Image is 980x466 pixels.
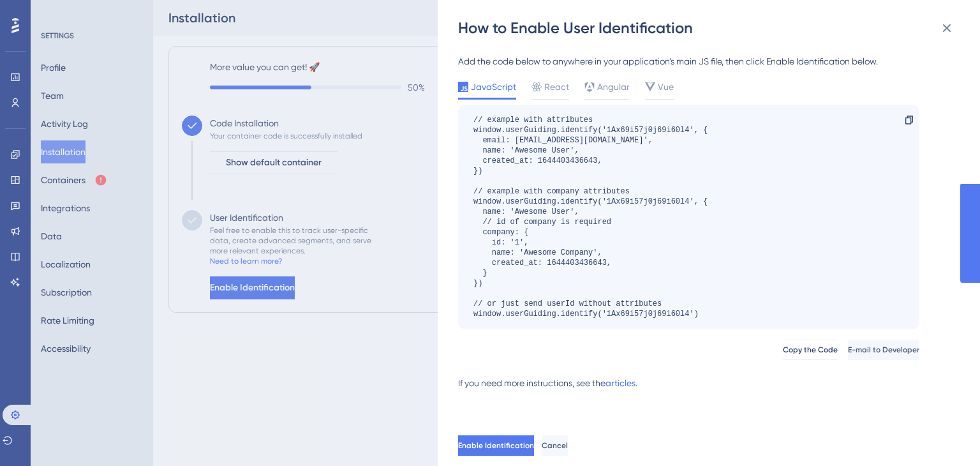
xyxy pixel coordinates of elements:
[544,79,569,94] span: React
[473,115,708,319] div: // example with attributes window.userGuiding.identify('1Ax69i57j0j69i60l4', { email: [EMAIL_ADDR...
[458,54,919,69] div: Add the code below to anywhere in your application’s main JS file, then click Enable Identificati...
[658,79,674,94] span: Vue
[542,440,568,451] span: Cancel
[542,435,568,456] button: Cancel
[848,345,919,355] span: E-mail to Developer
[605,375,637,401] a: articles.
[848,340,919,360] button: E-mail to Developer
[783,340,838,360] button: Copy the Code
[597,79,630,94] span: Angular
[458,375,605,391] div: If you need more instructions, see the
[458,18,962,38] div: How to Enable User Identification
[471,79,516,94] span: JavaScript
[926,416,965,454] iframe: UserGuiding AI Assistant Launcher
[458,435,534,456] button: Enable Identification
[458,440,534,451] span: Enable Identification
[783,345,838,355] span: Copy the Code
